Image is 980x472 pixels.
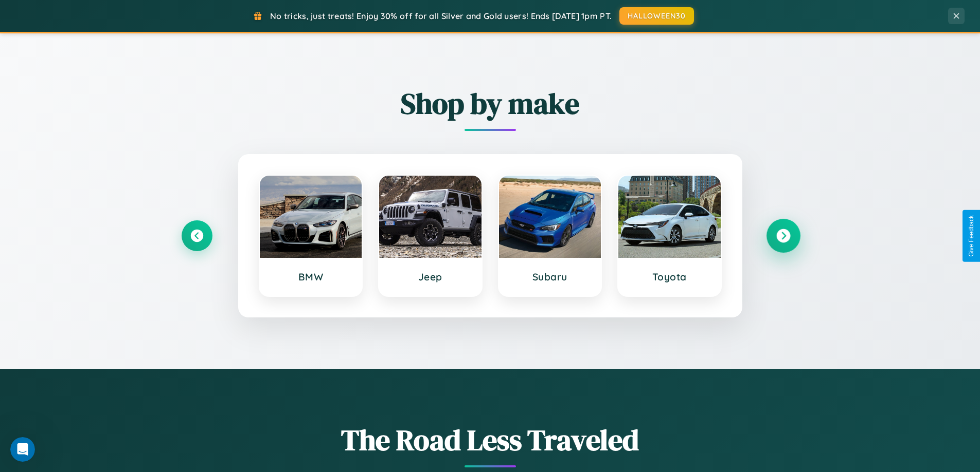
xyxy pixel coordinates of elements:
div: Give Feedback [968,215,975,257]
h3: Toyota [629,271,710,283]
h1: The Road Less Traveled [182,420,799,460]
h3: Subaru [509,271,591,283]
button: HALLOWEEN30 [619,7,694,25]
span: No tricks, just treats! Enjoy 30% off for all Silver and Gold users! Ends [DATE] 1pm PT. [270,11,612,21]
h3: BMW [270,271,352,283]
iframe: Intercom live chat [10,437,35,462]
h2: Shop by make [182,84,799,123]
h3: Jeep [389,271,471,283]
